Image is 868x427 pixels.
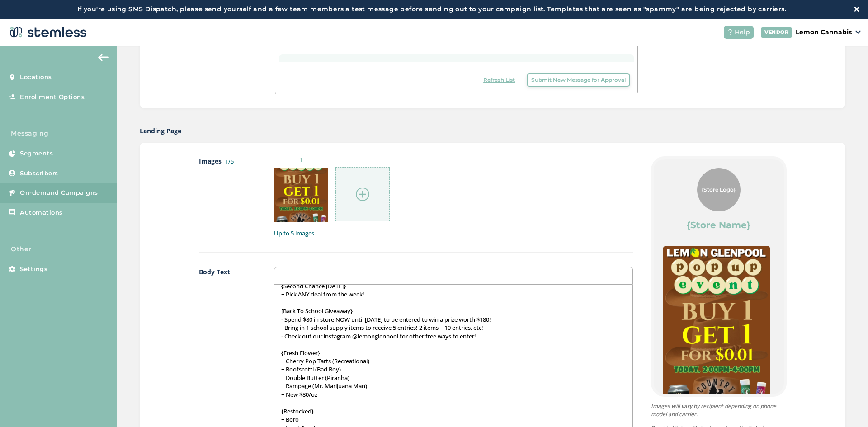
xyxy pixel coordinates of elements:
[274,229,632,238] label: Up to 5 images.
[356,188,369,201] img: icon-circle-plus-45441306.svg
[702,186,736,194] span: {Store Logo}
[479,73,519,87] button: Refresh List
[281,374,625,382] p: + Double Butter (Piranha)
[281,407,625,415] p: {Restocked}
[281,390,625,399] p: + New $80/oz
[281,282,625,290] p: {Second Chance [DATE]}
[531,76,626,84] span: Submit New Message for Approval
[590,62,616,70] span: segment
[483,76,515,84] span: Refresh List
[281,382,625,390] p: + Rampage (Mr. Marijuana Man)
[7,23,87,41] img: logo-dark-0685b13c.svg
[651,402,787,418] p: Images will vary by recipient depending on phone model and carrier.
[297,61,521,70] label: Hey Lemon Fam :) Celebrate the weekend with these special offers @ GLENPOOL!
[281,290,625,298] p: + Pick ANY deal from the week!
[281,415,625,423] p: + Boro
[274,168,328,222] img: 9k=
[20,93,85,102] span: Enrollment Options
[687,219,750,231] label: {Store Name}
[20,188,98,197] span: On-demand Campaigns
[281,307,625,315] p: [Back To School Giveaway}
[823,384,868,427] iframe: Chat Widget
[727,29,733,35] img: icon-help-white-03924b79.svg
[854,7,859,11] img: icon-close-white-1ed751a3.svg
[98,54,109,61] img: icon-arrow-back-accent-c549486e.svg
[735,28,750,37] span: Help
[274,156,328,164] small: 1
[281,349,625,357] p: {Fresh Flower}
[281,365,625,373] p: + Boofscotti (Bad Boy)
[796,28,852,37] p: Lemon Cannabis
[761,27,792,38] div: VENDOR
[140,126,181,136] label: Landing Page
[855,30,861,34] img: icon_down-arrow-small-66adaf34.svg
[281,315,625,324] p: - Spend $80 in store NOW until [DATE] to be entered to win a prize worth $180!
[20,149,53,158] span: Segments
[281,357,625,365] p: + Cherry Pop Tarts (Recreational)
[20,265,47,274] span: Settings
[20,208,63,217] span: Automations
[9,5,854,14] label: If you're using SMS Dispatch, please send yourself and a few team members a test message before s...
[225,157,234,165] label: 1/5
[20,169,58,178] span: Subscribers
[527,73,630,87] button: Submit New Message for Approval
[199,156,256,238] label: Images
[281,324,625,332] p: - Bring in 1 school supply items to receive 5 entries! 2 items = 10 entries, etc!
[281,332,625,340] p: - Check out our instagram @lemonglenpool for other free ways to enter!
[590,62,593,70] strong: 1
[20,73,52,82] span: Locations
